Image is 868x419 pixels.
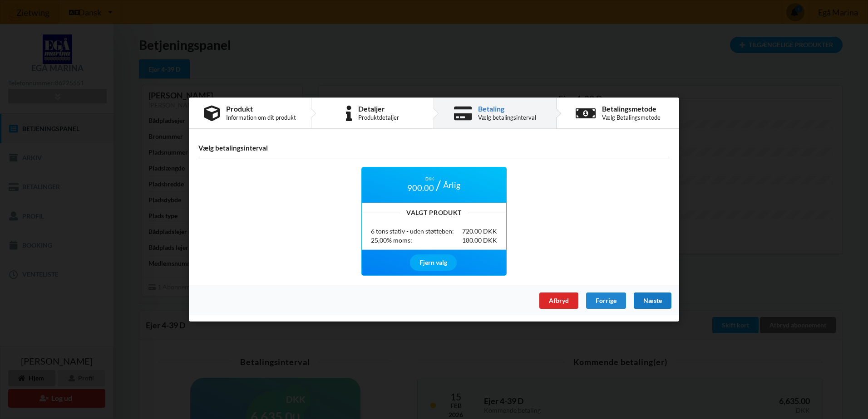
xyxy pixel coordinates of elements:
[198,144,670,152] h4: Vælg betalingsinterval
[371,227,454,236] div: 6 tons stativ - uden støtteben:
[362,209,506,216] div: Valgt Produkt
[226,114,296,121] div: Information om dit produkt
[462,236,497,245] div: 180.00 DKK
[371,236,412,245] div: 25,00% moms:
[586,292,626,309] div: Forrige
[439,176,465,194] div: Årlig
[358,105,399,112] div: Detaljer
[462,227,497,236] div: 720.00 DKK
[602,114,661,121] div: Vælg Betalingsmetode
[410,254,457,270] div: Fjern valg
[634,292,671,309] div: Næste
[539,292,578,309] div: Afbryd
[602,105,661,112] div: Betalingsmetode
[407,182,434,194] span: 900.00
[226,105,296,112] div: Produkt
[425,176,434,182] span: DKK
[478,114,536,121] div: Vælg betalingsinterval
[478,105,536,112] div: Betaling
[358,114,399,121] div: Produktdetaljer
